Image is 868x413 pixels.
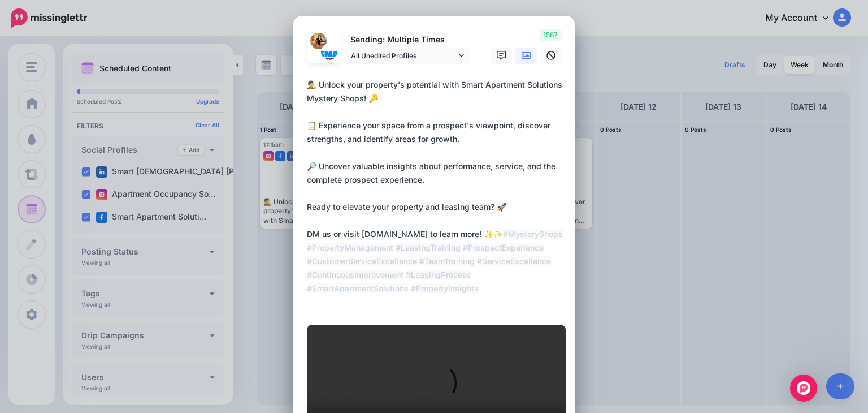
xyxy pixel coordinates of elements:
span: 1587 [540,29,561,41]
span: All Unedited Profiles [351,50,456,62]
p: Sending: Multiple Times [345,33,470,46]
img: 273388243_356788743117728_5079064472810488750_n-bsa130694.png [321,44,337,60]
a: All Unedited Profiles [345,48,470,64]
div: 🕵️‍♂️ Unlock your property's potential with Smart Apartment Solutions Mystery Shops! 🔑 📋 Experien... [307,78,567,295]
div: Open Intercom Messenger [790,375,817,402]
img: 1719695279752-74946.png [310,33,327,49]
